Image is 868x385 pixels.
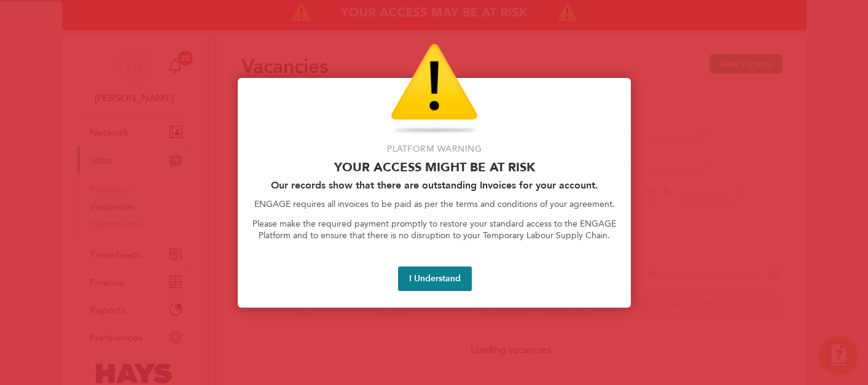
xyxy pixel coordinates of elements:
h2: Our records show that there are outstanding Invoices for your account. [252,179,616,191]
img: Warning Icon [391,44,478,136]
p: Platform Warning [252,143,616,155]
p: Please make the required payment promptly to restore your standard access to the ENGAGE Platform ... [252,218,616,242]
p: Your access might be at risk [252,160,616,174]
button: I Understand [398,266,472,291]
p: ENGAGE requires all invoices to be paid as per the terms and conditions of your agreement. [252,198,616,211]
div: Access At Risk [238,78,631,308]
